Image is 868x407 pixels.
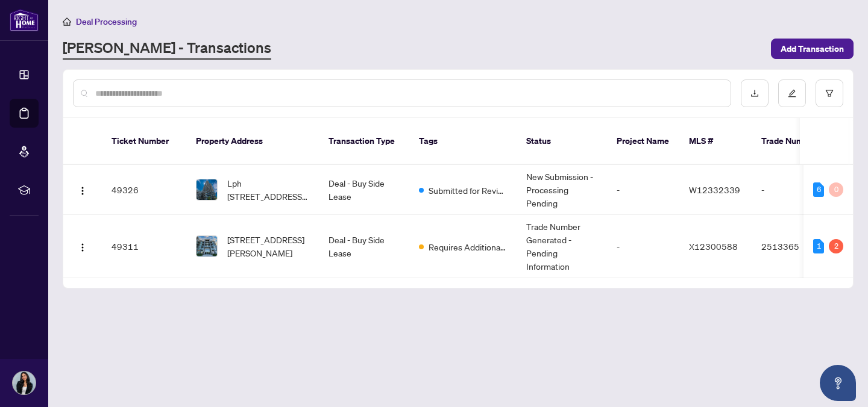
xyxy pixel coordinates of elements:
td: New Submission - Processing Pending [517,165,607,215]
span: Add Transaction [781,39,844,58]
span: Deal Processing [76,16,137,27]
td: - [752,165,836,215]
span: download [750,89,759,98]
span: W12332339 [689,184,740,195]
button: edit [778,79,806,107]
th: Tags [409,118,517,165]
td: 49326 [102,165,186,215]
img: logo [10,9,39,31]
th: Trade Number [752,118,836,165]
td: - [607,165,679,215]
span: Submitted for Review [429,184,507,197]
span: edit [788,89,796,98]
td: Trade Number Generated - Pending Information [517,215,607,278]
td: Deal - Buy Side Lease [319,215,409,278]
span: Requires Additional Docs [429,240,507,253]
div: 2 [829,239,843,253]
div: 1 [813,239,824,253]
button: download [741,79,769,107]
button: filter [816,79,843,107]
span: filter [825,89,834,98]
th: Property Address [186,118,319,165]
th: Transaction Type [319,118,409,165]
td: 49311 [102,215,186,278]
a: [PERSON_NAME] - Transactions [63,38,271,60]
button: Logo [73,180,92,199]
img: Logo [78,186,87,196]
th: Ticket Number [102,118,186,165]
span: Lph [STREET_ADDRESS][PERSON_NAME] [227,176,309,203]
button: Add Transaction [771,39,854,59]
img: Profile Icon [13,371,36,394]
img: thumbnail-img [197,179,217,200]
span: X12300588 [689,241,738,252]
img: thumbnail-img [197,236,217,256]
button: Open asap [820,365,856,401]
span: home [63,17,71,26]
td: - [607,215,679,278]
img: Logo [78,243,87,252]
th: Project Name [607,118,679,165]
th: Status [517,118,607,165]
div: 6 [813,182,824,197]
th: MLS # [679,118,752,165]
td: Deal - Buy Side Lease [319,165,409,215]
span: [STREET_ADDRESS][PERSON_NAME] [227,233,309,259]
div: 0 [829,182,843,197]
td: 2513365 [752,215,836,278]
button: Logo [73,237,92,256]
